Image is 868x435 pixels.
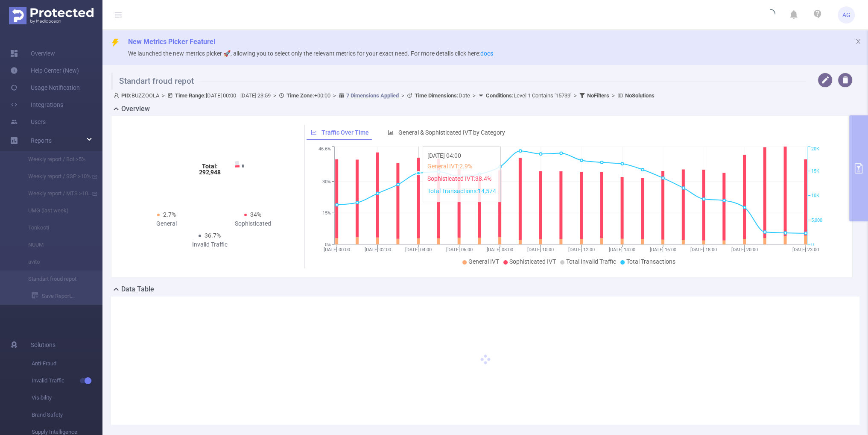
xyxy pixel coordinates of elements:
[486,92,514,99] b: Conditions :
[311,129,317,135] i: icon: line-chart
[625,92,655,99] b: No Solutions
[468,258,499,265] span: General IVT
[128,50,493,57] span: We launched the new metrics picker 🚀, allowing you to select only the relevant metrics for your e...
[286,92,314,99] b: Time Zone:
[690,247,717,253] tspan: [DATE] 18:00
[159,92,167,99] span: >
[114,92,655,99] span: BUZZOOLA [DATE] 00:00 - [DATE] 23:59 +00:00
[811,168,819,174] tspan: 15K
[399,92,407,99] span: >
[731,247,758,253] tspan: [DATE] 20:00
[199,169,221,176] tspan: 292,948
[855,38,861,44] i: icon: close
[626,258,675,265] span: Total Transactions
[792,247,819,253] tspan: [DATE] 23:00
[114,93,121,98] i: icon: user
[319,147,331,152] tspan: 46.6%
[765,9,775,21] i: icon: loading
[568,247,595,253] tspan: [DATE] 12:00
[321,129,369,136] span: Traffic Over Time
[322,210,331,216] tspan: 15%
[587,92,609,99] b: No Filters
[324,247,350,253] tspan: [DATE] 00:00
[330,92,339,99] span: >
[486,92,571,99] span: Level 1 Contains '15739'
[111,73,806,90] h1: Standart froud repot
[487,247,513,253] tspan: [DATE] 08:00
[415,92,470,99] span: Date
[32,372,102,389] span: Invalid Traffic
[121,284,154,294] h2: Data Table
[364,247,391,253] tspan: [DATE] 02:00
[10,96,63,113] a: Integrations
[415,92,459,99] b: Time Dimensions :
[480,50,493,57] a: docs
[121,92,132,99] b: PID:
[811,217,822,223] tspan: 5,000
[855,37,861,46] button: icon: close
[811,242,814,247] tspan: 0
[111,38,120,47] i: icon: thunderbolt
[10,79,80,96] a: Usage Notification
[811,147,819,152] tspan: 20K
[842,6,850,24] span: AG
[650,247,676,253] tspan: [DATE] 16:00
[32,355,102,372] span: Anti-Fraud
[470,92,478,99] span: >
[31,137,52,144] span: Reports
[398,129,505,136] span: General & Sophisticated IVT by Category
[811,193,819,199] tspan: 10K
[322,179,331,185] tspan: 30%
[167,240,253,249] div: Invalid Traffic
[446,247,472,253] tspan: [DATE] 06:00
[31,336,56,353] span: Solutions
[210,219,296,228] div: Sophisticated
[202,163,218,170] tspan: Total:
[250,211,261,218] span: 34%
[163,211,176,218] span: 2.7%
[205,232,221,239] span: 36.7%
[32,389,102,406] span: Visibility
[10,62,79,79] a: Help Center (New)
[121,104,150,114] h2: Overview
[32,406,102,423] span: Brand Safety
[123,219,210,228] div: General
[10,113,46,130] a: Users
[609,247,635,253] tspan: [DATE] 14:00
[10,45,55,62] a: Overview
[175,92,206,99] b: Time Range:
[405,247,432,253] tspan: [DATE] 04:00
[325,242,331,247] tspan: 0%
[31,132,52,149] a: Reports
[9,7,94,24] img: Protected Media
[527,247,554,253] tspan: [DATE] 10:00
[346,92,399,99] u: 7 Dimensions Applied
[509,258,556,265] span: Sophisticated IVT
[566,258,616,265] span: Total Invalid Traffic
[609,92,617,99] span: >
[571,92,579,99] span: >
[388,129,394,135] i: icon: bar-chart
[271,92,279,99] span: >
[128,38,215,46] span: New Metrics Picker Feature!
